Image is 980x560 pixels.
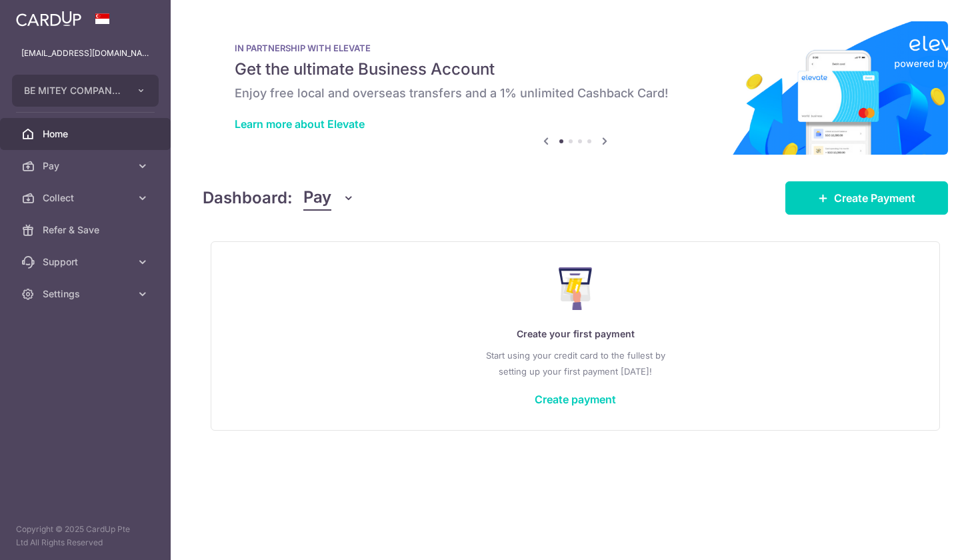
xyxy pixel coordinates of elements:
[21,47,149,60] p: [EMAIL_ADDRESS][DOMAIN_NAME]
[235,85,916,101] h6: Enjoy free local and overseas transfers and a 1% unlimited Cashback Card!
[834,190,915,206] span: Create Payment
[43,191,131,205] span: Collect
[238,347,913,379] p: Start using your credit card to the fullest by setting up your first payment [DATE]!
[16,11,81,27] img: CardUp
[235,117,365,131] a: Learn more about Elevate
[24,84,123,97] span: BE MITEY COMPANY PTE. LTD.
[203,186,293,210] h4: Dashboard:
[43,255,131,269] span: Support
[43,159,131,173] span: Pay
[235,59,916,80] h5: Get the ultimate Business Account
[303,185,355,211] button: Pay
[238,326,913,342] p: Create your first payment
[235,43,916,53] p: IN PARTNERSHIP WITH ELEVATE
[12,75,159,107] button: BE MITEY COMPANY PTE. LTD.
[303,185,331,211] span: Pay
[535,393,616,406] a: Create payment
[43,287,131,301] span: Settings
[43,127,131,141] span: Home
[43,223,131,237] span: Refer & Save
[785,181,948,215] a: Create Payment
[559,267,593,310] img: Make Payment
[203,21,948,155] img: Renovation banner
